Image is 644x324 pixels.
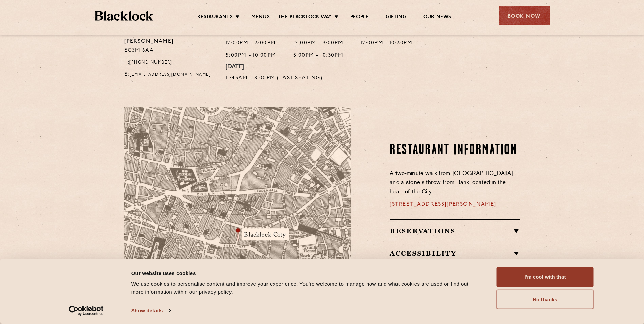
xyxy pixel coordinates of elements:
[130,73,211,77] a: [EMAIL_ADDRESS][DOMAIN_NAME]
[499,6,550,25] div: Book Now
[226,51,276,60] p: 5:00pm - 10:00pm
[124,58,216,67] p: T:
[386,14,406,21] a: Gifting
[131,306,171,316] a: Show details
[131,269,481,277] div: Our website uses cookies
[197,14,233,21] a: Restaurants
[95,11,153,21] img: BL_Textured_Logo-footer-cropped.svg
[390,142,520,159] h2: Restaurant Information
[390,202,496,207] a: [STREET_ADDRESS][PERSON_NAME]
[390,169,520,197] p: A two-minute walk from [GEOGRAPHIC_DATA] and a stone’s throw from Bank located in the heart of th...
[390,249,520,257] h2: Accessibility
[497,267,594,287] button: I'm cool with that
[226,74,323,83] p: 11:45am - 8:00pm (Last Seating)
[497,290,594,309] button: No thanks
[278,14,332,21] a: The Blacklock Way
[423,14,452,21] a: Our News
[293,51,344,60] p: 5:00pm - 10:30pm
[350,14,369,21] a: People
[293,39,344,48] p: 12:00pm - 3:00pm
[131,280,481,296] div: We use cookies to personalise content and improve your experience. You're welcome to manage how a...
[390,227,520,235] h2: Reservations
[124,29,216,55] p: [STREET_ADDRESS][PERSON_NAME] EC3M 8AA
[226,64,323,71] h4: [DATE]
[56,306,116,316] a: Usercentrics Cookiebot - opens in a new window
[129,60,172,65] a: [PHONE_NUMBER]
[226,39,276,48] p: 12:00pm - 3:00pm
[251,14,270,21] a: Menus
[124,70,216,79] p: E:
[361,39,413,48] p: 12:00pm - 10:30pm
